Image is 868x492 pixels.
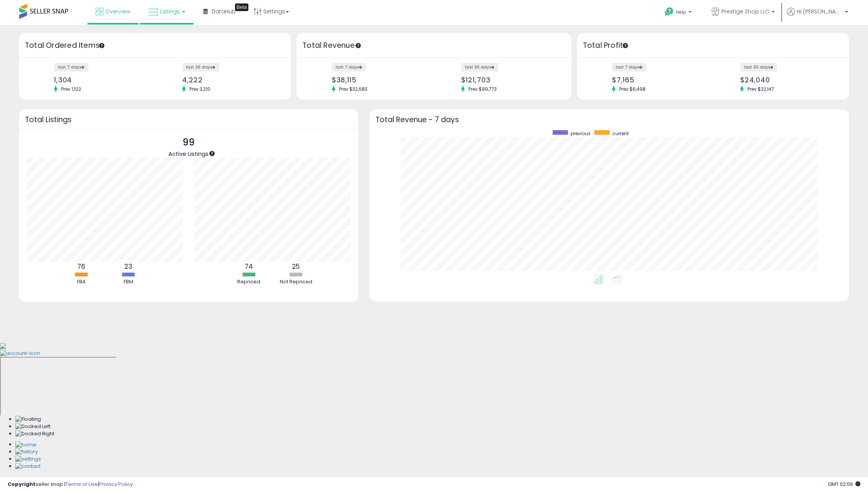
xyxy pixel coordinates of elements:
[583,40,843,51] h3: Total Profit
[332,76,428,84] div: $38,115
[77,262,85,271] b: 76
[740,76,835,84] div: $24,040
[57,86,85,92] span: Prev: 1,102
[54,76,149,84] div: 1,304
[15,423,51,430] img: Docked Left
[622,42,629,49] div: Tooltip anchor
[245,262,253,271] b: 74
[186,86,214,92] span: Prev: 3,210
[209,150,215,157] div: Tooltip anchor
[465,86,501,92] span: Prev: $99,773
[273,278,319,286] div: Not Repriced
[98,42,105,49] div: Tooltip anchor
[182,76,277,84] div: 4,222
[124,262,132,271] b: 23
[15,416,41,423] img: Floating
[664,7,674,16] i: Get Help
[212,8,236,15] span: DataHub
[355,42,362,49] div: Tooltip anchor
[571,130,591,137] span: previous
[105,8,130,15] span: Overview
[25,117,352,123] h3: Total Listings
[15,463,41,470] img: Contact
[235,3,248,11] div: Tooltip anchor
[302,40,566,51] h3: Total Revenue
[54,63,88,72] label: last 7 days
[375,117,843,123] h3: Total Revenue - 7 days
[744,86,778,92] span: Prev: $22,147
[226,278,272,286] div: Repriced
[25,40,285,51] h3: Total Ordered Items
[15,430,54,438] img: Docked Right
[787,8,848,25] a: Hi [PERSON_NAME]
[659,1,699,25] a: Help
[160,8,180,15] span: Listings
[15,441,36,449] img: Home
[721,8,769,15] span: Prestige Shop LLC
[182,63,219,72] label: last 30 days
[612,76,707,84] div: $7,165
[615,86,649,92] span: Prev: $6,498
[797,8,843,15] span: Hi [PERSON_NAME]
[168,135,209,150] p: 99
[335,86,371,92] span: Prev: $32,683
[461,63,498,72] label: last 30 days
[461,76,558,84] div: $121,703
[15,456,41,463] img: Settings
[105,278,151,286] div: FBM
[612,130,629,137] span: current
[612,63,646,72] label: last 7 days
[676,9,686,15] span: Help
[168,150,209,158] span: Active Listings
[332,63,366,72] label: last 7 days
[740,63,777,72] label: last 30 days
[292,262,300,271] b: 25
[58,278,104,286] div: FBA
[15,448,38,456] img: History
